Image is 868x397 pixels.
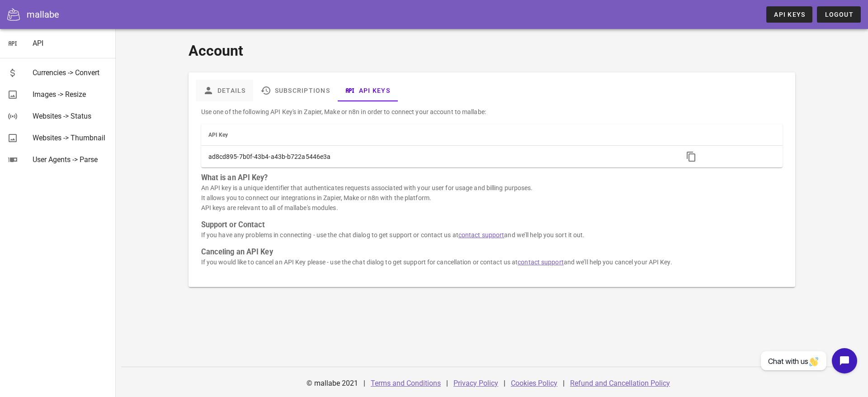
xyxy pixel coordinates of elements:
span: API Key [208,132,228,138]
th: API Key: Not sorted. Activate to sort ascending. [201,124,676,146]
a: API Keys [337,80,397,101]
div: Websites -> Thumbnail [33,134,108,142]
div: Currencies -> Convert [33,68,108,77]
div: | [363,373,365,394]
div: Images -> Resize [33,90,108,99]
p: An API key is a unique identifier that authenticates requests associated with your user for usage... [201,183,783,213]
div: mallabe [27,8,59,21]
h3: What is an API Key? [201,173,783,183]
a: Privacy Policy [453,379,498,387]
button: Logout [817,6,861,23]
a: Terms and Conditions [371,379,441,387]
a: contact support [458,231,505,239]
td: ad8cd895-7b0f-43b4-a43b-b722a5446e3a [201,146,676,167]
a: Details [196,80,253,101]
a: contact support [518,258,564,266]
div: | [446,373,448,394]
p: If you would like to cancel an API Key please - use the chat dialog to get support for cancellati... [201,257,783,267]
div: API [33,39,108,48]
p: If you have any problems in connecting - use the chat dialog to get support or contact us at and ... [201,230,783,240]
p: Use one of the following API Key's in Zapier, Make or n8n in order to connect your account to mal... [201,107,783,117]
div: Websites -> Status [33,112,108,120]
div: | [504,373,505,394]
a: Subscriptions [253,80,337,101]
a: API Keys [766,6,812,23]
span: API Keys [774,11,805,18]
h1: Account [189,40,796,62]
h3: Support or Contact [201,220,783,230]
span: Logout [824,11,854,18]
div: User Agents -> Parse [33,155,108,164]
div: © mallabe 2021 [301,373,363,394]
h3: Canceling an API Key [201,247,783,257]
div: | [563,373,565,394]
a: Refund and Cancellation Policy [570,379,670,387]
a: Cookies Policy [511,379,557,387]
